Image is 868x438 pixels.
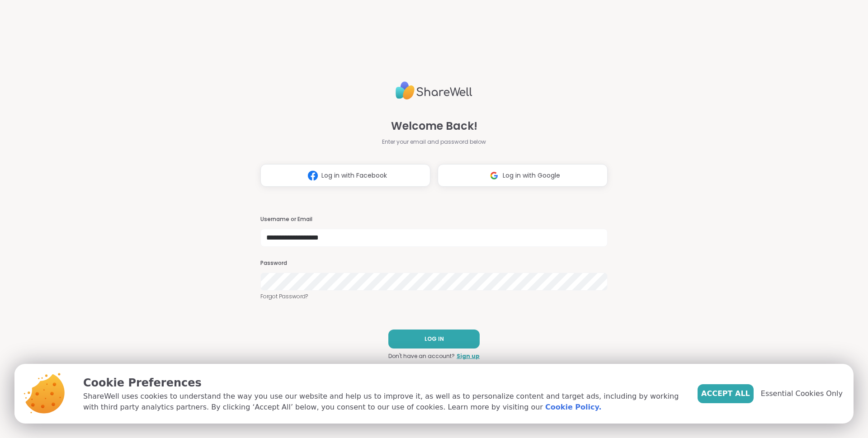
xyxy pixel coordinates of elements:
[698,384,754,403] button: Accept All
[545,402,601,413] a: Cookie Policy.
[388,352,455,360] span: Don't have an account?
[438,164,608,187] button: Log in with Google
[304,167,321,184] img: ShareWell Logomark
[388,330,480,349] button: LOG IN
[761,388,843,399] span: Essential Cookies Only
[486,167,503,184] img: ShareWell Logomark
[321,171,387,180] span: Log in with Facebook
[457,352,480,360] a: Sign up
[503,171,560,180] span: Log in with Google
[701,388,750,399] span: Accept All
[83,391,683,413] p: ShareWell uses cookies to understand the way you use our website and help us to improve it, as we...
[382,138,486,146] span: Enter your email and password below
[83,375,683,391] p: Cookie Preferences
[260,216,608,223] h3: Username or Email
[260,292,608,301] a: Forgot Password?
[260,259,608,267] h3: Password
[391,118,477,134] span: Welcome Back!
[260,164,430,187] button: Log in with Facebook
[425,335,444,343] span: LOG IN
[396,78,472,104] img: ShareWell Logo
